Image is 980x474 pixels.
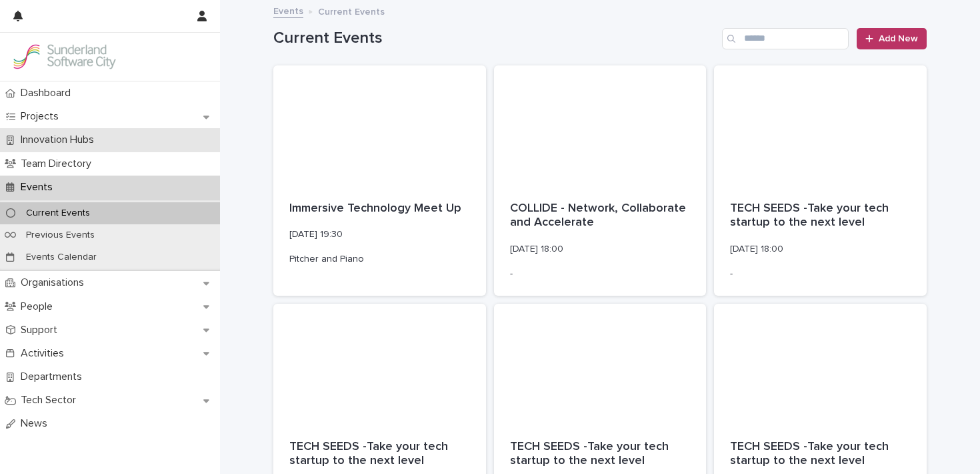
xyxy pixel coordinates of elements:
[730,202,911,230] p: TECH SEEDS -Take your tech startup to the next level
[15,276,95,289] p: Organisations
[273,65,486,296] a: Immersive Technology Meet Up[DATE] 19:30Pitcher and Piano
[15,134,105,146] p: Innovation Hubs
[15,110,69,123] p: Projects
[273,3,303,18] a: Events
[11,43,117,70] img: Kay6KQejSz2FjblR6DWv
[494,65,707,296] a: COLLIDE - Network, Collaborate and Accelerate[DATE] 18:00-
[730,440,911,469] p: TECH SEEDS -Take your tech startup to the next level
[730,244,911,255] p: [DATE] 18:00
[318,3,385,18] p: Current Events
[879,34,918,43] span: Add New
[289,229,470,240] p: [DATE] 19:30
[15,417,58,430] p: News
[15,324,68,336] p: Support
[857,28,927,49] a: Add New
[15,181,63,194] p: Events
[15,347,75,360] p: Activities
[15,230,105,241] p: Previous Events
[15,371,93,383] p: Departments
[714,65,927,296] a: TECH SEEDS -Take your tech startup to the next level[DATE] 18:00-
[510,268,691,280] p: -
[289,254,470,265] p: Pitcher and Piano
[15,394,87,407] p: Tech Sector
[510,440,691,469] p: TECH SEEDS -Take your tech startup to the next level
[15,158,102,170] p: Team Directory
[15,252,107,263] p: Events Calendar
[722,28,849,49] input: Search
[15,208,101,219] p: Current Events
[510,244,691,255] p: [DATE] 18:00
[273,29,717,48] h1: Current Events
[15,87,81,99] p: Dashboard
[289,440,470,469] p: TECH SEEDS -Take your tech startup to the next level
[510,202,691,230] p: COLLIDE - Network, Collaborate and Accelerate
[289,202,470,216] p: Immersive Technology Meet Up
[15,300,63,313] p: People
[730,268,911,280] p: -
